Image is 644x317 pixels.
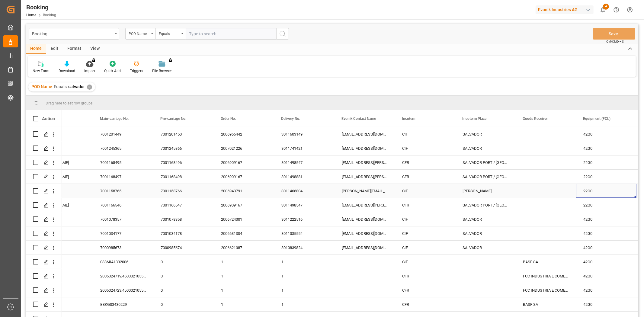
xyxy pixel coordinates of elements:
[335,226,395,240] div: [EMAIL_ADDRESS][DOMAIN_NAME]
[274,155,335,169] div: 3011498547
[54,84,67,89] span: Equals
[274,170,335,184] div: 3011498881
[153,155,214,169] div: 7001168496
[576,127,636,141] div: 42G0
[576,255,636,269] div: 42G0
[606,39,624,44] span: Ctrl/CMD + S
[26,184,62,198] div: Press SPACE to select this row.
[395,212,455,226] div: CIF
[26,44,46,54] div: Home
[274,198,335,212] div: 3011498547
[576,241,636,255] div: 42G0
[33,283,93,297] div: SM-SI
[33,155,93,169] div: [PERSON_NAME]
[214,155,274,169] div: 2006909167
[523,117,548,121] span: Goods Receiver
[153,283,214,297] div: 0
[455,184,516,198] div: [PERSON_NAME]
[335,141,395,155] div: [EMAIL_ADDRESS][DOMAIN_NAME]
[274,283,335,297] div: 1
[395,269,455,283] div: CFR
[395,241,455,255] div: CIF
[33,198,93,212] div: [PERSON_NAME]
[221,117,236,121] span: Order No.
[93,283,153,297] div: 2005024723,4500021055 ITEM 20
[26,170,62,184] div: Press SPACE to select this row.
[125,28,155,40] button: open menu
[395,297,455,311] div: CFR
[153,212,214,226] div: 7001078358
[576,155,636,169] div: 22G0
[576,283,636,297] div: 42G0
[596,3,610,17] button: show 4 new notifications
[576,212,636,226] div: 42G0
[46,101,93,105] span: Drag here to set row groups
[395,141,455,155] div: CIF
[335,155,395,169] div: [EMAIL_ADDRESS][PERSON_NAME][DOMAIN_NAME]
[153,141,214,155] div: 7001245366
[29,28,119,40] button: open menu
[593,28,635,40] button: Save
[153,241,214,255] div: 7000985674
[100,117,129,121] span: Main-carriage No.
[341,117,376,121] span: Evonik Contact Name
[68,84,85,89] span: salvador
[536,5,594,14] div: Evonik Industries AG
[462,117,486,121] span: Incoterm Place
[26,13,36,17] a: Home
[104,68,121,74] div: Quick Add
[26,283,62,297] div: Press SPACE to select this row.
[33,127,93,141] div: AT-SE
[583,117,610,121] span: Equipment (FCL)
[153,297,214,311] div: 0
[455,141,516,155] div: SALVADOR
[159,30,179,37] div: Equals
[576,170,636,184] div: 22G0
[281,117,300,121] span: Delivery No.
[335,184,395,198] div: [PERSON_NAME][EMAIL_ADDRESS][PERSON_NAME][DOMAIN_NAME]
[46,44,63,54] div: Edit
[274,226,335,240] div: 3011035554
[536,4,596,15] button: Evonik Industries AG
[274,297,335,311] div: 1
[214,226,274,240] div: 2006631304
[455,198,516,212] div: SALVADOR PORT / [GEOGRAPHIC_DATA]
[455,127,516,141] div: SALVADOR
[186,28,276,40] input: Type to search
[214,184,274,198] div: 2006943791
[455,170,516,184] div: SALVADOR PORT / [GEOGRAPHIC_DATA]
[214,255,274,269] div: 1
[395,155,455,169] div: CFR
[274,141,335,155] div: 3011741421
[335,241,395,255] div: [EMAIL_ADDRESS][DOMAIN_NAME]
[335,212,395,226] div: [EMAIL_ADDRESS][DOMAIN_NAME]
[31,84,52,89] span: POD Name
[33,226,93,240] div: SM-SI
[274,255,335,269] div: 1
[93,198,153,212] div: 7001166546
[576,297,636,311] div: 42G0
[155,28,186,40] button: open menu
[214,127,274,141] div: 2006966442
[276,28,289,40] button: search button
[26,198,62,212] div: Press SPACE to select this row.
[26,155,62,170] div: Press SPACE to select this row.
[395,198,455,212] div: CFR
[86,44,104,54] div: View
[93,297,153,311] div: EBKG03430229
[26,297,62,312] div: Press SPACE to select this row.
[395,255,455,269] div: CIF
[87,85,92,90] div: ✕
[26,226,62,241] div: Press SPACE to select this row.
[335,198,395,212] div: [EMAIL_ADDRESS][PERSON_NAME][DOMAIN_NAME]
[395,170,455,184] div: CFR
[395,127,455,141] div: CIF
[455,226,516,240] div: SALVADOR
[516,297,576,311] div: BASF SA
[576,141,636,155] div: 42G0
[26,3,56,12] div: Booking
[395,184,455,198] div: CIF
[274,212,335,226] div: 3011222516
[402,117,416,121] span: Incoterm
[153,170,214,184] div: 7001168498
